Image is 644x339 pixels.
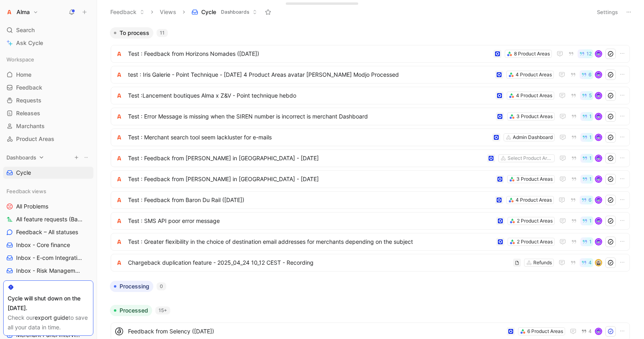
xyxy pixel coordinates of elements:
[115,112,123,120] img: logo
[596,93,601,98] img: avatar
[517,238,553,246] div: 2 Product Areas
[3,278,93,290] a: Inbox - Consumer XP
[3,82,93,94] a: Feedback
[589,135,592,140] span: 1
[115,327,123,335] img: logo
[588,72,592,77] span: 6
[588,260,592,265] span: 4
[3,6,40,18] button: AlmaAlma
[589,177,592,182] span: 1
[16,71,31,79] span: Home
[580,196,593,204] button: 6
[3,37,93,49] a: Ask Cycle
[128,327,504,336] span: Feedback from Selency ([DATE])
[115,133,123,141] img: logo
[586,51,592,56] span: 12
[580,91,593,100] button: 5
[157,29,168,37] div: 11
[16,202,48,210] span: All Problems
[3,226,93,238] a: Feedback – All statuses
[111,129,630,146] a: logoTest : Merchant search tool seem lackluster for e-mailsAdmin Dashboard1avatar
[111,87,630,104] a: logoTest :Lancement boutiques Alma x Z&V - Point technique hebdo4 Product Areas5avatar
[107,281,634,298] div: Processing0
[128,195,492,205] span: Test : Feedback from Baron Du Rail ([DATE])
[580,175,593,184] button: 1
[110,281,153,292] button: Processing
[3,24,93,36] div: Search
[115,217,123,225] img: logo
[157,282,166,290] div: 0
[110,27,153,39] button: To process
[16,84,42,92] span: Feedback
[188,6,261,18] button: CycleDashboards
[596,176,601,182] img: avatar
[588,198,592,202] span: 6
[128,91,492,100] span: Test :Lancement boutiques Alma x Z&V - Point technique hebdo
[516,112,553,120] div: 3 Product Areas
[3,120,93,132] a: Marchants
[580,154,593,163] button: 1
[580,216,593,225] button: 1
[580,327,593,336] button: 4
[120,282,149,290] span: Processing
[596,260,601,265] img: avatar
[596,72,601,78] img: avatar
[128,112,493,121] span: Test : Error Message is missing when the SIREN number is incorrect is merchant Dashboard
[120,306,148,314] span: Processed
[16,280,72,288] span: Inbox - Consumer XP
[580,112,593,121] button: 1
[8,313,89,332] div: Check our to save all your data in time.
[110,305,152,316] button: Processed
[111,212,630,230] a: logoTest : SMS API poor error message2 Product Areas1avatar
[513,133,553,141] div: Admin Dashboard
[115,238,123,246] img: logo
[35,314,68,321] a: export guide
[115,259,123,267] img: logo
[16,96,41,104] span: Requests
[16,169,31,177] span: Cycle
[107,6,148,18] button: Feedback
[6,187,46,195] span: Feedback views
[580,258,593,267] button: 4
[5,8,13,16] img: Alma
[128,153,484,163] span: Test : Feedback from [PERSON_NAME] in [GEOGRAPHIC_DATA] - [DATE]
[128,174,493,184] span: Test : Feedback from [PERSON_NAME] in [GEOGRAPHIC_DATA] - [DATE]
[578,49,593,58] button: 12
[533,259,552,267] div: Refunds
[115,196,123,204] img: logo
[516,196,552,204] div: 4 Product Areas
[8,294,89,313] div: Cycle will shut down on the [DATE].
[128,49,490,59] span: Test : Feedback from Horizons Nomades ([DATE])
[580,133,593,142] button: 1
[508,154,553,162] div: Select Product Areas
[580,70,593,79] button: 6
[115,92,123,100] img: logo
[596,51,601,57] img: avatar
[115,50,123,58] img: logo
[527,327,563,335] div: 6 Product Areas
[16,122,45,130] span: Marchants
[3,133,93,145] a: Product Areas
[3,213,93,225] a: All feature requests (Backlog & To do)
[111,170,630,188] a: logoTest : Feedback from [PERSON_NAME] in [GEOGRAPHIC_DATA] - [DATE]3 Product Areas1avatar
[596,239,601,245] img: avatar
[115,71,123,79] img: logo
[593,6,621,18] button: Settings
[596,218,601,224] img: avatar
[3,107,93,119] a: Releases
[115,175,123,183] img: logo
[111,233,630,251] a: logoTest : Greater flexibility in the choice of destination email addresses for merchants dependi...
[3,151,93,163] div: Dashboards
[516,175,553,183] div: 3 Product Areas
[3,185,93,197] div: Feedback views
[17,8,30,16] h1: Alma
[16,25,35,35] span: Search
[596,329,601,334] img: avatar
[589,93,592,98] span: 5
[201,8,216,16] span: Cycle
[3,69,93,81] a: Home
[6,153,36,161] span: Dashboards
[596,114,601,119] img: avatar
[589,239,592,244] span: 1
[111,254,630,272] a: logoChargeback duplication feature - 2025_04_24 10_12 CEST - RecordingRefunds4avatar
